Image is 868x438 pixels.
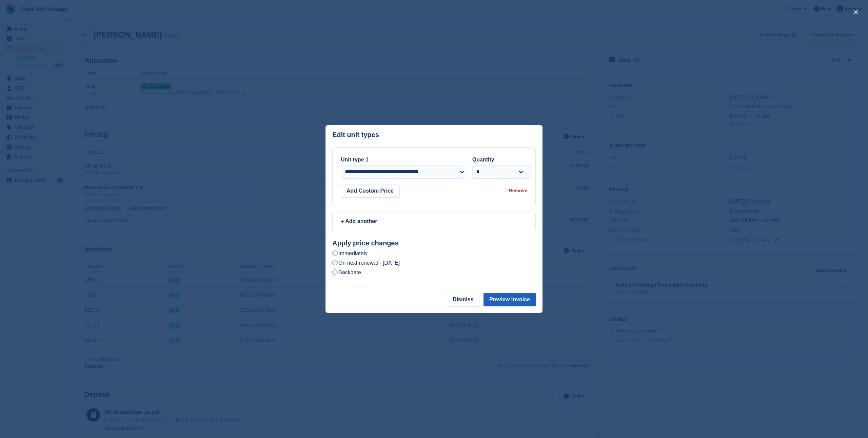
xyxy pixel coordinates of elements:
[332,269,361,276] label: Backdate
[332,212,536,231] a: + Add another
[332,259,400,266] label: On next renewal - [DATE]
[341,217,527,225] div: + Add another
[332,239,399,247] strong: Apply price changes
[850,7,861,18] button: close
[472,157,494,162] label: Quantity
[332,131,379,139] p: Edit unit types
[341,184,399,198] button: Add Custom Price
[484,293,536,306] button: Preview Invoice
[341,157,369,162] label: Unit type 1
[332,260,338,265] input: On next renewal - [DATE]
[447,293,479,306] button: Dismiss
[509,187,527,194] div: Remove
[332,250,368,257] label: Immediately
[332,250,338,256] input: Immediately
[332,269,338,275] input: Backdate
